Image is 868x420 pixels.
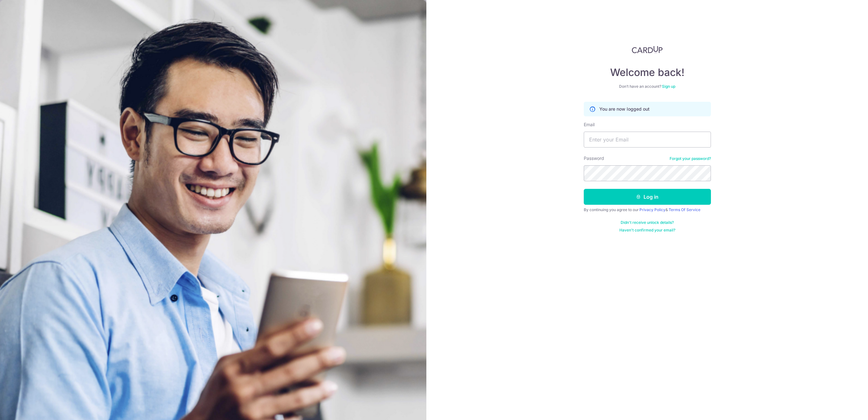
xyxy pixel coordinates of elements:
[584,66,711,79] h4: Welcome back!
[584,121,595,128] label: Email
[584,189,711,205] button: Log in
[669,207,700,212] a: Terms Of Service
[621,220,674,225] a: Didn't receive unlock details?
[599,106,650,112] p: You are now logged out
[584,207,711,212] div: By continuing you agree to our &
[619,228,675,233] a: Haven't confirmed your email?
[584,155,604,162] label: Password
[632,46,663,53] img: CardUp Logo
[639,207,665,212] a: Privacy Policy
[584,132,711,148] input: Enter your Email
[662,84,675,89] a: Sign up
[584,84,711,89] div: Don’t have an account?
[670,156,711,161] a: Forgot your password?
